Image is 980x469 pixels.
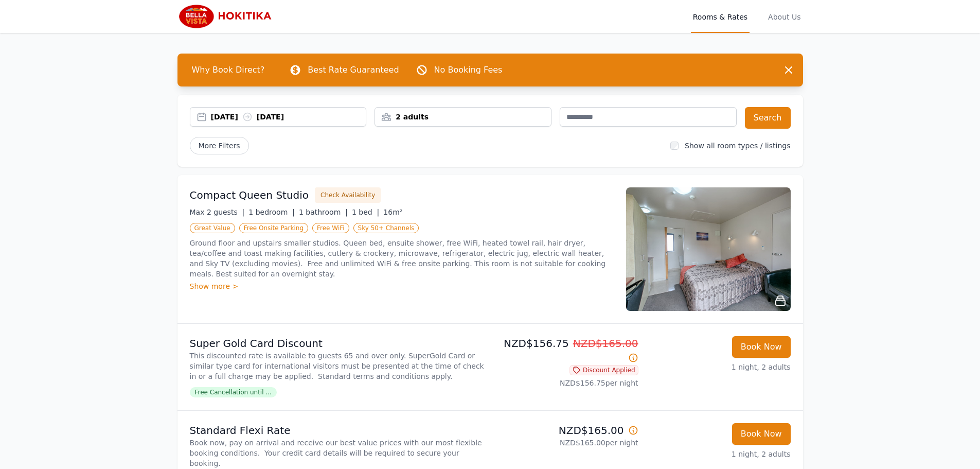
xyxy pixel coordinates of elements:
[647,362,791,372] p: 1 night, 2 adults
[177,4,277,29] img: Bella Vista Hokitika
[308,64,399,76] p: Best Rate Guaranteed
[190,336,486,351] p: Super Gold Card Discount
[190,351,486,381] p: This discounted rate is available to guests 65 and over only. SuperGold Card or similar type card...
[494,336,638,365] p: NZD$156.75
[184,60,273,80] span: Why Book Direct?
[190,387,277,397] span: Free Cancellation until ...
[211,112,366,122] div: [DATE] [DATE]
[685,142,790,150] label: Show all room types / listings
[315,187,381,203] button: Check Availability
[239,223,308,233] span: Free Onsite Parking
[190,438,486,468] p: Book now, pay on arrival and receive our best value prices with our most flexible booking conditi...
[745,107,791,129] button: Search
[573,337,638,350] span: NZD$165.00
[352,208,379,216] span: 1 bed |
[569,365,638,375] span: Discount Applied
[383,208,402,216] span: 16m²
[190,188,309,202] h3: Compact Queen Studio
[312,223,349,233] span: Free WiFi
[353,223,419,233] span: Sky 50+ Channels
[647,449,791,459] p: 1 night, 2 adults
[494,423,638,438] p: NZD$165.00
[248,208,295,216] span: 1 bedroom |
[190,137,249,154] span: More Filters
[299,208,348,216] span: 1 bathroom |
[732,336,791,358] button: Book Now
[732,423,791,445] button: Book Now
[190,238,614,279] p: Ground floor and upstairs smaller studios. Queen bed, ensuite shower, free WiFi, heated towel rai...
[434,64,503,76] p: No Booking Fees
[494,438,638,448] p: NZD$165.00 per night
[190,208,245,216] span: Max 2 guests |
[190,223,235,233] span: Great Value
[190,423,486,438] p: Standard Flexi Rate
[494,378,638,388] p: NZD$156.75 per night
[375,112,551,122] div: 2 adults
[190,281,614,291] div: Show more >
